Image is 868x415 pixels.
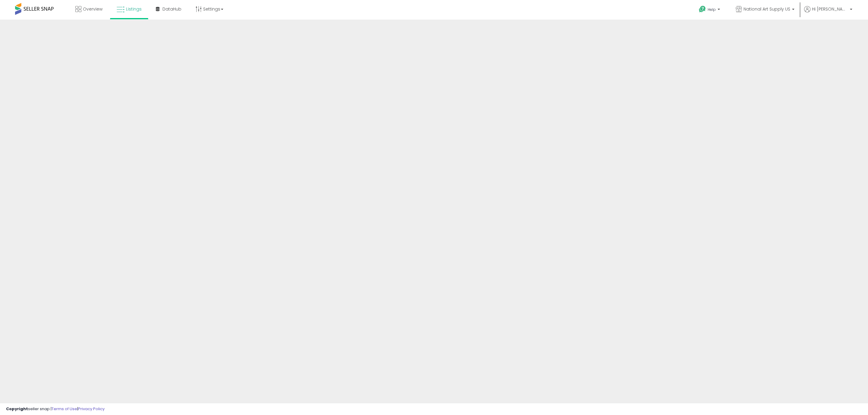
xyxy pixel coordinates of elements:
i: Get Help [699,5,706,13]
span: Help [708,7,716,12]
span: Listings [126,6,142,12]
span: National Art Supply US [744,6,790,12]
span: Overview [83,6,102,12]
span: Hi [PERSON_NAME] [812,6,848,12]
span: DataHub [162,6,181,12]
a: Hi [PERSON_NAME] [804,6,852,20]
a: Help [694,1,726,20]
